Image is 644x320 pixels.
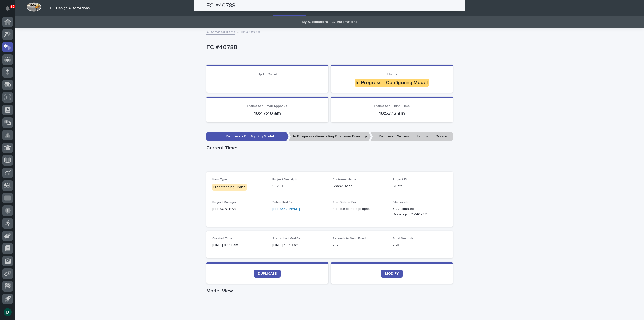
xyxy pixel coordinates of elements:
button: Notifications [2,3,13,14]
: Y:\Automated Drawings\FC #40788\ [393,206,435,217]
span: DUPLICATE [258,272,277,275]
span: This Order is For... [333,201,358,204]
a: MODIFY [381,270,403,278]
span: MODIFY [385,272,399,275]
div: Notifications80 [6,6,13,14]
span: Seconds to Send Email [333,237,366,240]
p: Shank Door [333,184,387,189]
p: Quote [393,184,447,189]
button: users-avatar [2,307,13,317]
p: 260 [393,243,447,248]
a: Automated Items [206,29,235,35]
p: - [212,80,322,86]
p: [DATE] 10:24 am [212,243,266,248]
p: In Progress - Generating Fabrication Drawings [371,132,453,141]
span: Customer Name [333,178,356,181]
p: 252 [333,243,387,248]
p: [PERSON_NAME] [212,206,266,212]
span: Project ID [393,178,407,181]
p: In Progress - Configuring Model [206,132,289,141]
h1: Model View [206,288,453,294]
h1: Current Time: [206,145,453,151]
img: Workspace Logo [26,2,41,12]
p: FC #40788 [241,29,260,35]
span: Estimated Email Approval [247,104,288,108]
a: My Automations [302,16,328,28]
span: Created Time [212,237,232,240]
p: FC #40788 [206,44,451,51]
span: Status Last Modified [272,237,302,240]
div: In Progress - Configuring Model [355,79,429,87]
span: Total Seconds [393,237,414,240]
p: a quote or sold project [333,206,387,212]
span: Estimated Finish Time [374,104,410,108]
a: DUPLICATE [254,270,281,278]
p: [DATE] 10:40 am [272,243,327,248]
p: 10:53:12 am [337,110,447,116]
span: File Location [393,201,411,204]
p: In Progress - Generating Customer Drawings [289,132,371,141]
p: 10:47:40 am [212,110,322,116]
a: All Automations [332,16,357,28]
span: Project Manager [212,201,236,204]
span: Status [386,73,397,76]
p: 56x50 [272,184,327,189]
span: Item Type [212,178,227,181]
span: Submitted By [272,201,292,204]
span: Project Description [272,178,300,181]
div: Freestanding Crane [212,184,247,191]
a: [PERSON_NAME] [272,206,300,212]
p: 80 [11,5,14,8]
iframe: Current Time: [206,153,453,172]
span: Up to Date? [257,73,277,76]
h2: 03. Design Automations [50,6,90,10]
